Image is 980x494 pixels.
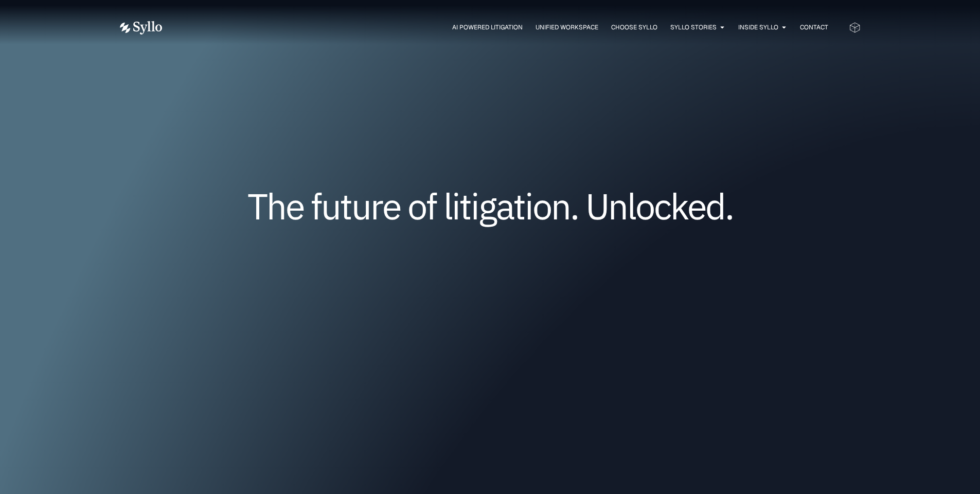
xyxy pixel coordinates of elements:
a: Syllo Stories [670,23,717,32]
a: Choose Syllo [611,23,657,32]
a: Inside Syllo [738,23,778,32]
h1: The future of litigation. Unlocked. [182,189,799,223]
div: Menu Toggle [183,23,828,32]
a: Unified Workspace [536,23,598,32]
a: AI Powered Litigation [452,23,523,32]
a: Contact [800,23,828,32]
nav: Menu [183,23,828,32]
img: Vector [120,21,162,35]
